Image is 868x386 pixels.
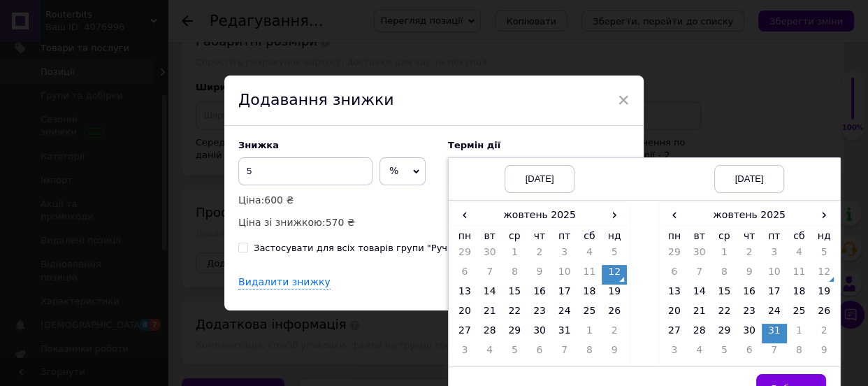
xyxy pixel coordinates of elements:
p: Ціна зі знижкою: [238,215,434,230]
span: Додавання знижки [238,91,394,108]
td: 5 [711,343,737,363]
td: 29 [502,324,527,343]
td: 19 [811,285,837,304]
td: 26 [602,304,627,324]
th: пн [452,226,477,246]
td: 8 [787,343,812,363]
td: 30 [737,324,762,343]
td: 25 [577,304,602,324]
td: 3 [452,343,477,363]
td: 11 [577,265,602,285]
td: 10 [762,265,787,285]
label: Термін дії [448,140,630,150]
td: 6 [452,265,477,285]
td: 1 [502,245,527,265]
td: 25 [787,304,812,324]
p: Ось що варто знати про цей набір: [14,96,190,110]
span: ‹ [662,205,687,225]
td: 14 [687,285,712,304]
td: 3 [662,343,687,363]
td: 30 [687,245,712,265]
td: 6 [662,265,687,285]
td: 20 [452,304,477,324]
td: 1 [577,324,602,343]
th: чт [527,226,552,246]
td: 9 [602,343,627,363]
span: › [811,205,837,225]
th: жовтень 2025 [477,205,602,226]
td: 9 [811,343,837,363]
h3: 🔧 Основні характеристики [14,121,190,134]
th: вт [477,226,502,246]
th: пт [762,226,787,246]
td: 7 [552,343,577,363]
td: 1 [711,245,737,265]
span: 570 ₴ [326,217,355,228]
td: 22 [711,304,737,324]
td: 16 [527,285,552,304]
p: Ціна: [238,192,434,208]
td: 23 [737,304,762,324]
td: 2 [811,324,837,343]
td: 16 [737,285,762,304]
td: 18 [787,285,812,304]
td: 15 [711,285,737,304]
span: % [389,165,398,176]
th: пт [552,226,577,246]
strong: Набір складних шестигранників Garant 62 660 / 6 (3–10 мм) — це компактний інструмент для роботи з... [14,15,190,84]
td: 13 [662,285,687,304]
th: вт [687,226,712,246]
td: 28 [687,324,712,343]
td: 6 [527,343,552,363]
td: 4 [477,343,502,363]
th: жовтень 2025 [687,205,812,226]
td: 8 [502,265,527,285]
td: 29 [452,245,477,265]
td: 24 [762,304,787,324]
td: 27 [662,324,687,343]
td: 19 [602,285,627,304]
td: 2 [737,245,762,265]
span: × [617,88,630,112]
td: 8 [577,343,602,363]
td: 26 [811,304,837,324]
td: 28 [477,324,502,343]
div: Застосувати для всіх товарів групи "Ручний інструмент" [254,242,526,255]
td: 1 [787,324,812,343]
th: пн [662,226,687,246]
p: Garant — [DEMOGRAPHIC_DATA] виробник професійного інструменту, відомий якістю та ергономікою. [42,144,162,217]
span: Знижка [238,140,279,150]
td: 30 [527,324,552,343]
td: 2 [602,324,627,343]
td: 5 [502,343,527,363]
td: 5 [602,245,627,265]
strong: Набор сложных шестигранников Garant 62 660 / 6 (3–10 мм) – это компактный инструмент для работы с... [14,15,187,84]
td: 30 [477,245,502,265]
td: 17 [552,285,577,304]
div: [DATE] [505,165,574,193]
th: ср [711,226,737,246]
span: ‹ [452,205,477,225]
strong: Бренд: [42,145,73,156]
td: 5 [811,245,837,265]
td: 7 [687,265,712,285]
td: 4 [577,245,602,265]
td: 7 [762,343,787,363]
th: сб [577,226,602,246]
td: 15 [502,285,527,304]
p: Garant – [DEMOGRAPHIC_DATA] производитель профессионального инструмента, известный качеством и эр... [42,144,162,231]
td: 2 [527,245,552,265]
td: 3 [552,245,577,265]
td: 12 [811,265,837,285]
td: 10 [552,265,577,285]
td: 9 [737,265,762,285]
div: Видалити знижку [238,276,331,290]
td: 21 [687,304,712,324]
p: Вот что стоит знать об этом наборе: [14,96,190,110]
td: 22 [502,304,527,324]
td: 23 [527,304,552,324]
td: 9 [527,265,552,285]
td: 3 [762,245,787,265]
th: сб [787,226,812,246]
